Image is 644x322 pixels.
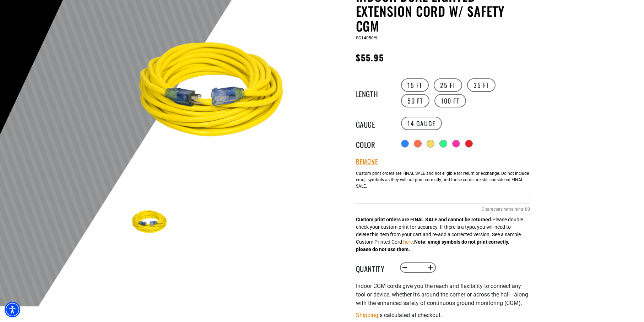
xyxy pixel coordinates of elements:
div: is calculated at checkout. [356,310,530,320]
a: Shipping [356,312,378,318]
label: 100 FT [434,94,466,107]
label: Quantity [356,263,391,272]
div: Accessibility Menu [5,302,20,317]
label: 25 FT [434,78,462,92]
strong: Note: emoji symbols do not print correctly, please do not use them. [356,239,509,252]
span: 80 [525,206,530,212]
span: SC14050YL [356,35,378,40]
button: Remove [356,158,379,166]
img: yellow [130,202,171,243]
label: 14 Gauge [401,117,442,130]
legend: Gauge [356,119,391,128]
span: Characters remaining: [482,207,524,212]
legend: Color [356,139,391,148]
span: $55.95 [356,51,384,64]
img: yellow [130,7,301,178]
span: Indoor CGM cords give you the reach and flexibility to connect any tool or device, whether it’s a... [356,283,528,306]
legend: Length [356,88,391,98]
label: 15 FT [401,78,429,92]
button: here [403,238,413,246]
label: 35 FT [467,78,496,92]
label: 50 FT [401,94,429,107]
